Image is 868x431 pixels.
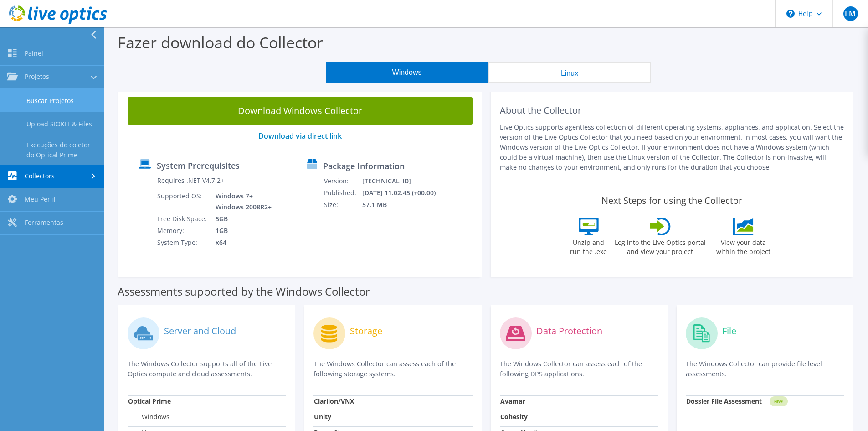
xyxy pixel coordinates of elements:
label: Windows [128,412,169,421]
td: Free Disk Space: [157,213,209,225]
td: Published: [324,187,362,199]
strong: Avamar [500,397,525,405]
button: Windows [326,62,488,83]
tspan: NEW! [774,399,783,404]
a: Download Windows Collector [128,97,473,125]
strong: Optical Prime [128,397,171,405]
td: Size: [324,199,362,211]
label: Storage [350,327,382,336]
label: System Prerequisites [157,161,240,170]
label: Assessments supported by the Windows Collector [118,287,370,296]
p: The Windows Collector can assess each of the following storage systems. [313,359,472,379]
label: Data Protection [536,327,602,336]
a: Download via direct link [258,131,342,141]
td: [TECHNICAL_ID] [362,175,447,187]
label: Next Steps for using the Collector [601,195,742,206]
strong: Cohesity [500,412,528,421]
h2: About the Collector [500,105,845,116]
td: 57.1 MB [362,199,447,211]
label: File [722,327,736,336]
td: 5GB [209,213,273,225]
td: System Type: [157,237,209,249]
button: Linux [488,62,651,83]
td: Windows 7+ Windows 2008R2+ [209,190,273,213]
p: The Windows Collector can assess each of the following DPS applications. [500,359,658,379]
label: Unzip and run the .exe [568,235,610,256]
svg: \n [786,10,795,18]
label: Server and Cloud [164,327,236,336]
label: Fazer download do Collector [118,32,323,53]
p: The Windows Collector supports all of the Live Optics compute and cloud assessments. [128,359,286,379]
td: Version: [324,175,362,187]
td: x64 [209,237,273,249]
label: Package Information [323,161,405,171]
label: View your data within the project [711,235,776,256]
strong: Unity [314,412,331,421]
td: Memory: [157,225,209,237]
strong: Clariion/VNX [314,397,354,405]
label: Requires .NET V4.7.2+ [157,176,224,185]
strong: Dossier File Assessment [686,397,762,405]
span: LM [843,6,858,21]
td: 1GB [209,225,273,237]
td: [DATE] 11:02:45 (+00:00) [362,187,447,199]
td: Supported OS: [157,190,209,213]
label: Log into the Live Optics portal and view your project [614,235,706,256]
p: Live Optics supports agentless collection of different operating systems, appliances, and applica... [500,122,845,172]
p: The Windows Collector can provide file level assessments. [686,359,844,379]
